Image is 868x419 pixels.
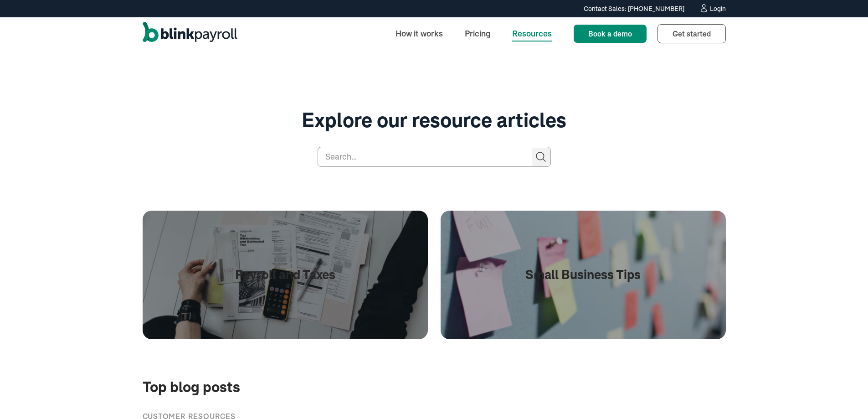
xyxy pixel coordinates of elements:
h1: Explore our resource articles [143,109,726,133]
input: Search… [318,147,551,167]
span: Get started [673,29,711,38]
h1: Payroll and Taxes [235,267,335,283]
a: Pricing [457,24,498,43]
a: Book a demo [574,25,647,43]
h2: Top blog posts [143,379,726,396]
a: Payroll and Taxes [143,211,428,339]
div: Login [710,5,726,12]
a: Small Business Tips [441,211,726,339]
a: Resources [505,24,559,43]
h1: Small Business Tips [525,267,641,283]
a: Get started [657,24,726,43]
a: home [143,22,237,46]
div: Contact Sales: [PHONE_NUMBER] [584,4,684,14]
a: Login [699,4,726,14]
a: How it works [388,24,450,43]
span: Book a demo [588,29,632,38]
input: Search [532,148,550,166]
